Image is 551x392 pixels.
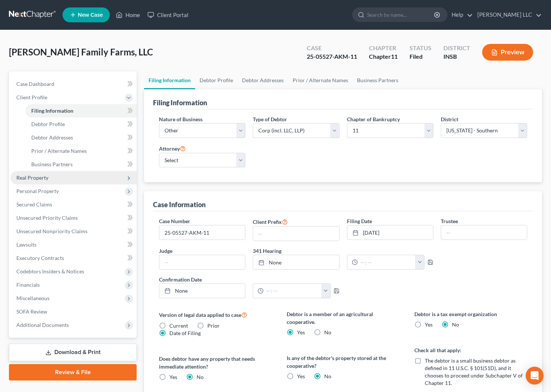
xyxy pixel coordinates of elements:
label: Attorney [159,144,186,153]
span: Debtor Addresses [31,134,73,141]
a: None [253,255,339,269]
span: Yes [169,374,177,380]
span: Unsecured Priority Claims [16,215,78,221]
label: Version of legal data applied to case [159,310,272,319]
label: Debtor is a tax exempt organization [414,310,527,318]
span: Unsecured Nonpriority Claims [16,228,87,234]
a: Prior / Alternate Names [25,144,137,158]
span: SOFA Review [16,308,47,315]
span: Additional Documents [16,322,69,328]
a: None [159,284,245,298]
label: Is any of the debtor's property stored at the cooperative? [287,354,399,370]
a: Lawsuits [10,238,137,251]
a: Business Partners [25,158,137,171]
span: No [452,321,459,328]
a: Debtor Profile [25,118,137,131]
a: Review & File [9,364,137,380]
span: No [324,329,331,335]
a: Unsecured Nonpriority Claims [10,225,137,238]
span: Filing Information [31,107,73,114]
span: Financials [16,282,40,288]
input: Enter case number... [159,225,245,240]
button: Preview [482,44,533,61]
label: Check all that apply: [414,346,527,354]
span: Real Property [16,174,48,181]
span: Prior / Alternate Names [31,148,87,154]
span: No [324,373,331,379]
span: Yes [425,321,433,328]
label: District [441,115,458,123]
a: Prior / Alternate Names [288,71,353,89]
a: Debtor Addresses [25,131,137,144]
label: Nature of Business [159,115,203,123]
div: INSB [443,52,470,61]
span: Case Dashboard [16,81,54,87]
label: Debtor is a member of an agricultural cooperative. [287,310,399,326]
div: Case Information [153,200,206,209]
label: Confirmation Date [155,276,343,283]
span: Codebtors Insiders & Notices [16,268,84,274]
label: Judge [159,247,172,255]
span: Secured Claims [16,201,52,208]
div: Filing Information [153,98,207,107]
div: Status [410,44,431,52]
div: Filed [410,52,431,61]
a: SOFA Review [10,305,137,318]
a: Secured Claims [10,198,137,211]
span: Miscellaneous [16,295,50,301]
a: Help [448,8,473,22]
div: 25-05527-AKM-11 [307,52,357,61]
input: -- : -- [264,284,322,298]
div: Chapter [369,52,398,61]
label: Trustee [441,217,458,225]
a: Business Partners [353,71,403,89]
div: Chapter [369,44,398,52]
label: Does debtor have any property that needs immediate attention? [159,355,272,370]
div: Open Intercom Messenger [526,367,544,385]
span: Prior [207,322,220,329]
a: [PERSON_NAME] LLC [474,8,542,22]
label: Client Prefix [253,217,288,226]
input: -- : -- [358,255,416,269]
span: Debtor Profile [31,121,65,127]
span: Yes [297,373,305,379]
input: -- [159,255,245,269]
span: Client Profile [16,94,47,100]
input: Search by name... [367,8,435,22]
label: Chapter of Bankruptcy [347,115,400,123]
span: 11 [391,53,398,60]
label: Type of Debtor [253,115,287,123]
span: The debtor is a small business debtor as defined in 11 U.S.C. § 101(51D), and it chooses to proce... [425,357,523,386]
span: New Case [78,12,103,18]
input: -- [441,225,527,240]
input: -- [253,226,339,241]
span: Current [169,322,188,329]
a: [DATE] [347,225,433,240]
span: Date of Filing [169,330,201,336]
span: [PERSON_NAME] Family Farms, LLC [9,46,153,57]
a: Case Dashboard [10,77,137,91]
a: Filing Information [25,104,137,118]
a: Client Portal [144,8,192,22]
label: Case Number [159,217,190,225]
a: Executory Contracts [10,251,137,265]
a: Filing Information [144,71,195,89]
span: Yes [297,329,305,335]
label: 341 Hearing [249,247,437,255]
span: Personal Property [16,188,59,194]
span: Executory Contracts [16,255,64,261]
div: Case [307,44,357,52]
a: Download & Print [9,344,137,361]
span: Lawsuits [16,241,36,248]
div: District [443,44,470,52]
a: Unsecured Priority Claims [10,211,137,225]
span: Business Partners [31,161,73,167]
a: Home [112,8,144,22]
a: Debtor Addresses [238,71,288,89]
a: Debtor Profile [195,71,238,89]
span: No [197,374,204,380]
label: Filing Date [347,217,372,225]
